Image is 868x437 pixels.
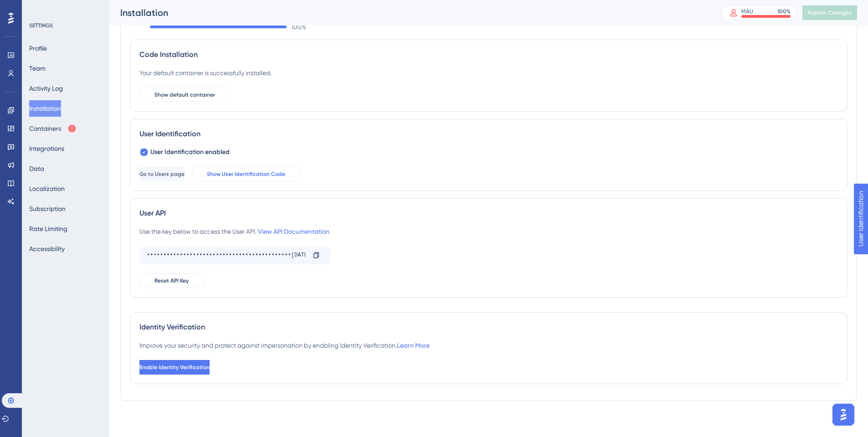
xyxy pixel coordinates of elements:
span: Enable Identity Verification [139,364,210,371]
button: Containers [29,120,77,137]
button: Enable Identity Verification [139,360,210,375]
div: MAU [741,8,753,15]
button: Publish Changes [802,5,857,20]
button: Rate Limiting [29,221,67,237]
div: Use the key below to access the User API. [139,226,329,237]
span: Show default container [154,91,215,98]
div: SETTINGS [29,22,103,29]
span: User Identification [7,2,63,13]
button: Profile [29,40,47,57]
span: Publish Changes [808,9,852,16]
button: Installation [29,100,61,117]
div: ••••••••••••••••••••••••••••••••••••••••••••[DATE] [147,248,305,262]
a: Learn More [397,342,430,349]
div: User API [139,208,838,219]
div: Identity Verification [139,322,838,333]
span: User Identification enabled [150,147,230,158]
div: 100 % [777,8,791,15]
button: Data [29,160,44,177]
button: Reset API Key [139,273,204,288]
div: User Identification [139,129,838,139]
span: Go to Users page [139,170,185,178]
button: Subscription [29,201,66,217]
span: Reset API Key [154,277,189,284]
a: View API Documentation [258,228,329,235]
div: Improve your security and protect against impersonation by enabling Identity Verification. [139,340,430,351]
button: Show User Identification Code [192,167,300,181]
iframe: UserGuiding AI Assistant Launcher [830,401,857,428]
span: Show User Identification Code [207,170,285,178]
button: Activity Log [29,80,63,97]
button: Show default container [139,87,230,102]
div: Installation [120,6,699,19]
button: Localization [29,180,65,197]
span: 100 % [291,21,306,32]
button: Accessibility [29,241,65,257]
button: Team [29,60,46,77]
div: Your default container is successfully installed. [139,67,272,78]
button: Integrations [29,140,64,157]
div: Code Installation [139,49,838,60]
button: Go to Users page [139,167,185,181]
